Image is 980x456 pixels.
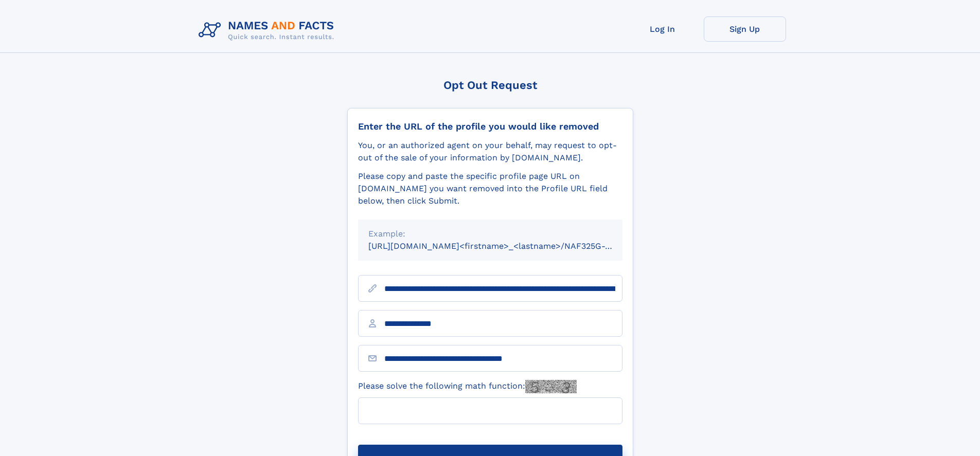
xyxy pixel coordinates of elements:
[704,16,786,42] a: Sign Up
[358,121,622,132] div: Enter the URL of the profile you would like removed
[621,16,704,42] a: Log In
[347,79,633,92] div: Opt Out Request
[358,380,577,393] label: Please solve the following math function:
[358,139,622,164] div: You, or an authorized agent on your behalf, may request to opt-out of the sale of your informatio...
[368,241,642,251] small: [URL][DOMAIN_NAME]<firstname>_<lastname>/NAF325G-xxxxxxxx
[358,170,622,207] div: Please copy and paste the specific profile page URL on [DOMAIN_NAME] you want removed into the Pr...
[194,16,343,44] img: Logo Names and Facts
[368,228,612,240] div: Example:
